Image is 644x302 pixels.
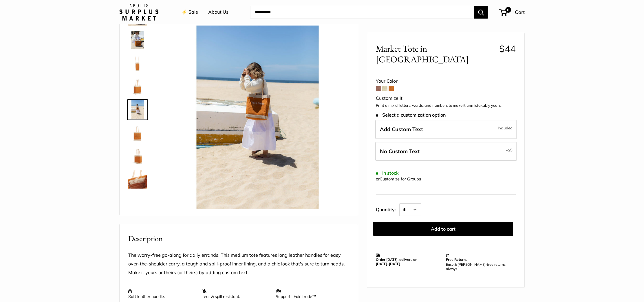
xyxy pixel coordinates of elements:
h2: Description [128,233,349,244]
span: Cart [515,9,525,15]
a: Market Tote in Cognac [127,169,148,190]
img: Market Tote in Cognac [128,54,147,73]
a: 0 Cart [500,8,525,17]
img: Market Tote in Cognac [128,77,147,96]
a: Market Tote in Cognac [127,192,148,213]
label: Quantity: [376,202,399,216]
a: Market Tote in Cognac [127,76,148,97]
span: Add Custom Text [380,126,423,133]
a: Market Tote in Cognac [127,30,148,50]
img: Market Tote in Cognac [128,147,147,165]
a: Market Tote in Cognac [127,122,148,143]
span: Included [498,124,513,131]
label: Leave Blank [375,142,517,161]
img: Market Tote in Cognac [128,31,147,49]
div: Customize It [376,94,516,103]
img: Market Tote in Cognac [166,26,349,209]
p: Easy & [PERSON_NAME]-free returns, always [446,262,513,271]
a: About Us [208,8,228,17]
span: Select a customization option [376,112,446,118]
p: Print a mix of letters, words, and numbers to make it unmistakably yours. [376,103,516,108]
span: Market Tote in [GEOGRAPHIC_DATA] [376,43,495,65]
span: $5 [508,147,513,152]
label: Add Custom Text [375,120,517,139]
span: In stock [376,170,399,176]
a: Market Tote in Cognac [127,146,148,167]
p: Tear & spill resistant. [202,289,270,299]
p: The worry-free go-along for daily errands. This medium tote features long leather handles for eas... [128,251,349,277]
a: Market Tote in Cognac [127,99,148,120]
a: ⚡️ Sale [182,8,198,17]
div: Your Color [376,77,516,85]
strong: Free Returns [446,257,467,262]
p: Soft leather handle. [128,289,196,299]
img: Market Tote in Cognac [128,124,147,142]
img: Market Tote in Cognac [128,100,147,119]
img: Apolis: Surplus Market [119,4,158,21]
input: Search... [250,6,474,19]
img: Market Tote in Cognac [128,193,147,212]
button: Search [474,6,488,19]
img: Market Tote in Cognac [128,170,147,189]
span: 0 [505,7,511,13]
span: $44 [499,43,516,54]
div: or [376,175,421,183]
p: Supports Fair Trade™ [276,289,343,299]
span: No Custom Text [380,148,420,154]
a: Market Tote in Cognac [127,53,148,74]
a: Customize for Groups [380,176,421,182]
button: Add to cart [373,222,513,236]
strong: Order [DATE], delivers on [DATE]–[DATE] [376,257,417,266]
span: - [506,146,513,153]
